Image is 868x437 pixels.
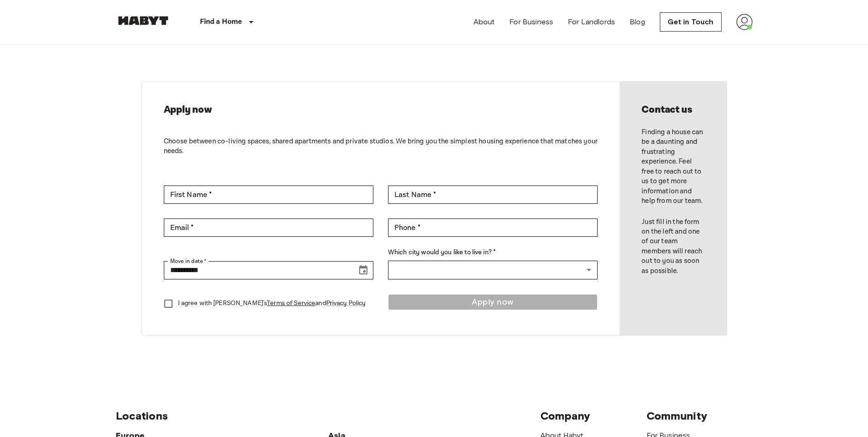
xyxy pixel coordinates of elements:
[116,409,168,422] span: Locations
[509,16,553,27] a: For Business
[630,16,645,27] a: Blog
[660,12,722,32] a: Get in Touch
[474,16,495,27] a: About
[164,104,598,116] h2: Apply now
[642,127,704,206] p: Finding a house can be a daunting and frustrating experience. Feel free to reach out to us to get...
[164,137,598,156] p: Choose between co-living spaces, shared apartments and private studios. We bring you the simplest...
[642,104,704,116] h2: Contact us
[326,299,366,307] a: Privacy Policy
[178,299,366,308] p: I agree with [PERSON_NAME]'s and
[736,14,753,30] img: avatar
[647,409,707,422] span: Community
[267,299,315,307] a: Terms of Service
[540,409,591,422] span: Company
[388,248,598,257] label: Which city would you like to live in? *
[170,257,207,265] label: Move in date
[200,16,243,27] p: Find a Home
[568,16,615,27] a: For Landlords
[354,261,372,279] button: Choose date, selected date is Sep 16, 2025
[116,16,171,25] img: Habyt
[642,217,704,276] p: Just fill in the form on the left and one of our team members will reach out to you as soon as po...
